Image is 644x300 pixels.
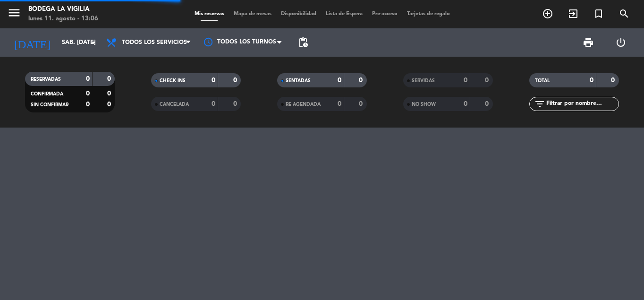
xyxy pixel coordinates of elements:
strong: 0 [464,77,467,84]
strong: 0 [338,77,341,84]
span: Pre-acceso [367,11,402,17]
strong: 0 [233,101,239,107]
span: RESERVADAS [31,77,61,82]
strong: 0 [485,101,491,107]
i: turned_in_not [593,8,604,19]
strong: 0 [359,77,364,84]
span: Todos los servicios [122,39,187,46]
strong: 0 [107,76,113,82]
strong: 0 [464,101,467,107]
i: add_circle_outline [542,8,553,19]
i: power_settings_new [615,37,627,48]
strong: 0 [86,90,90,97]
i: [DATE] [7,32,57,53]
div: lunes 11. agosto - 13:06 [28,14,98,24]
strong: 0 [338,101,341,107]
strong: 0 [107,101,113,108]
strong: 0 [611,77,617,84]
strong: 0 [359,101,364,107]
span: Mis reservas [190,11,229,17]
span: CONFIRMADA [31,92,63,96]
span: CHECK INS [160,78,186,83]
span: Tarjetas de regalo [402,11,455,17]
strong: 0 [212,101,215,107]
i: search [619,8,630,19]
div: Bodega La Vigilia [28,5,98,14]
i: filter_list [534,98,545,110]
span: Lista de Espera [321,11,367,17]
span: print [583,37,594,48]
span: Mapa de mesas [229,11,276,17]
button: menu [7,6,21,23]
span: Disponibilidad [276,11,321,17]
strong: 0 [107,90,113,97]
span: NO SHOW [412,102,436,107]
strong: 0 [590,77,593,84]
strong: 0 [485,77,491,84]
i: menu [7,6,21,20]
strong: 0 [86,76,90,82]
span: SENTADAS [286,78,311,83]
div: LOG OUT [604,28,637,57]
i: exit_to_app [568,8,579,19]
span: CANCELADA [160,102,189,107]
strong: 0 [233,77,239,84]
span: SIN CONFIRMAR [31,103,68,107]
strong: 0 [212,77,215,84]
span: SERVIDAS [412,78,435,83]
span: pending_actions [297,37,309,48]
span: TOTAL [535,78,550,83]
i: arrow_drop_down [88,37,99,48]
input: Filtrar por nombre... [545,99,619,109]
span: RE AGENDADA [286,102,321,107]
strong: 0 [86,101,90,108]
